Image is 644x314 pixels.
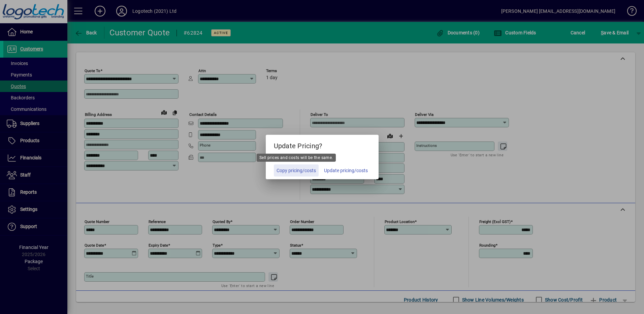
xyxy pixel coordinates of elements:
div: Sell prices and costs will be the same. [257,154,336,162]
button: Update pricing/costs [321,164,371,177]
span: Update pricing/costs [324,167,368,174]
button: Copy pricing/costs [274,164,319,177]
span: Copy pricing/costs [277,167,316,174]
h5: Update Pricing? [266,135,379,154]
